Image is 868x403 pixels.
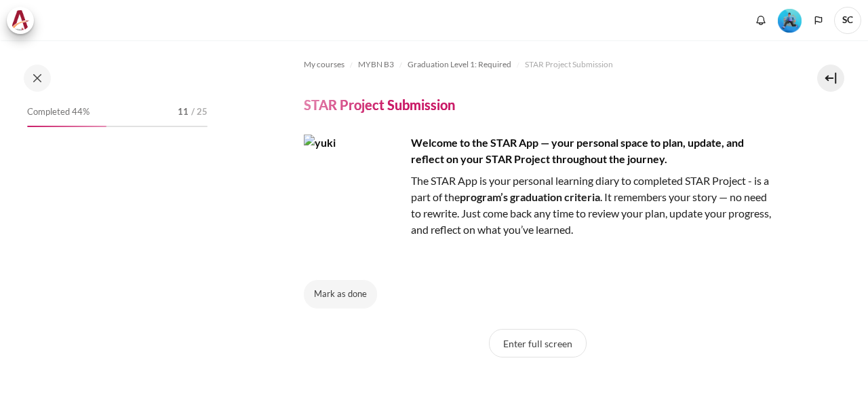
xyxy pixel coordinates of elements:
div: 44% [27,126,106,127]
a: Graduation Level 1: Required [408,56,511,73]
strong: program’s graduation criteria [460,190,600,203]
button: Enter full screen [489,329,587,357]
span: Graduation Level 1: Required [408,58,511,71]
span: STAR Project Submission [525,58,613,71]
span: My courses [304,58,344,71]
a: User menu [834,7,861,34]
img: Architeck [11,10,30,31]
a: Architeck Architeck [7,7,41,34]
span: MYBN B3 [358,58,394,71]
h4: STAR Project Submission [304,96,455,113]
div: Level #3 [778,7,802,33]
nav: Navigation bar [304,54,772,75]
a: My courses [304,56,344,73]
div: Show notification window with no new notifications [751,10,771,31]
button: Mark STAR Project Submission as done [304,280,377,309]
span: / 25 [191,105,208,119]
a: Level #3 [772,7,807,33]
span: 11 [178,105,189,119]
a: STAR Project Submission [525,56,613,73]
h4: Welcome to the STAR App — your personal space to plan, update, and reflect on your STAR Project t... [304,135,772,167]
a: MYBN B3 [358,56,394,73]
img: Level #3 [778,9,802,33]
span: SC [834,7,861,34]
img: yuki [304,135,406,236]
p: The STAR App is your personal learning diary to completed STAR Project - is a part of the . It re... [304,173,772,238]
span: Completed 44% [27,105,90,119]
button: Languages [808,10,829,31]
